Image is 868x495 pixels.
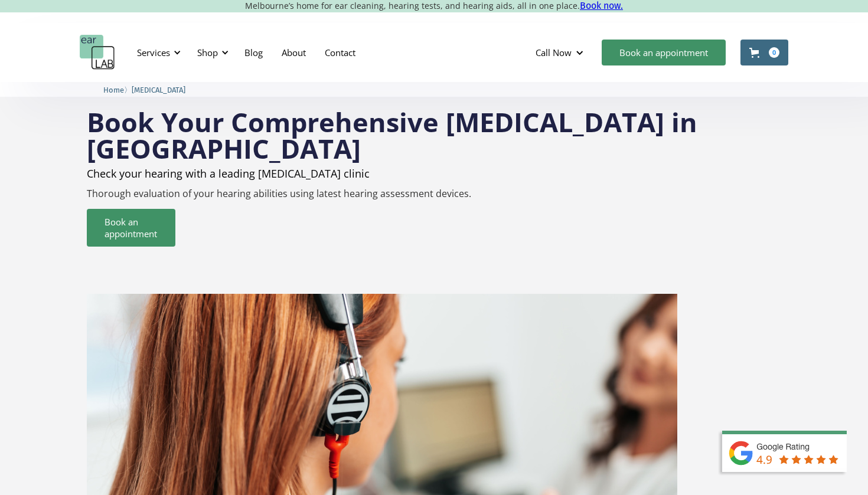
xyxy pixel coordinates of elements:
span: [MEDICAL_DATA] [132,86,185,94]
a: Open cart [740,40,788,65]
a: About [272,35,315,70]
span: Home [103,86,124,94]
div: 0 [769,47,779,58]
a: Blog [235,35,272,70]
p: Thorough evaluation of your hearing abilities using latest hearing assessment devices. [87,188,781,199]
h1: Book Your Comprehensive [MEDICAL_DATA] in [GEOGRAPHIC_DATA] [87,109,781,162]
div: Services [130,35,184,70]
div: Call Now [536,47,572,58]
a: home [80,35,115,70]
div: Shop [190,35,232,70]
div: Call Now [526,35,596,70]
a: [MEDICAL_DATA] [132,84,185,95]
a: Book an appointment [87,209,175,247]
div: Shop [197,47,218,58]
a: Book an appointment [602,40,726,65]
div: Services [137,47,170,58]
a: Home [103,84,124,95]
li: 〉 [103,84,132,96]
a: Contact [315,35,365,70]
h2: Check your hearing with a leading [MEDICAL_DATA] clinic [87,168,781,179]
